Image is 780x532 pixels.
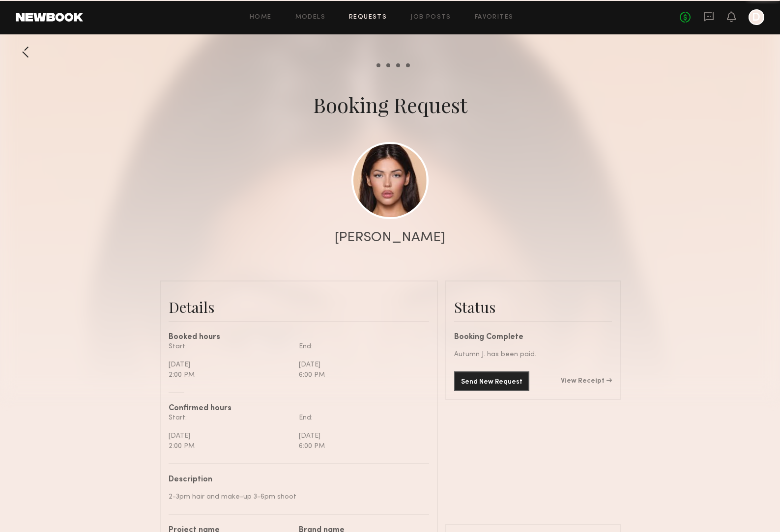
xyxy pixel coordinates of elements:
div: [DATE] [299,360,422,370]
div: [PERSON_NAME] [335,231,445,245]
a: D [749,9,764,25]
div: Confirmed hours [169,405,429,413]
div: 2:00 PM [169,370,291,380]
div: End: [299,341,422,352]
div: Start: [169,341,291,352]
div: Booking Complete [454,334,612,341]
a: Models [295,14,325,21]
div: [DATE] [169,360,291,370]
div: 2:00 PM [169,441,291,451]
div: Details [169,297,429,317]
div: [DATE] [299,431,422,441]
div: 6:00 PM [299,441,422,451]
div: Autumn J. has been paid. [454,349,612,360]
a: Job Posts [410,14,451,21]
div: Booked hours [169,334,429,341]
a: View Receipt [561,378,612,385]
div: Status [454,297,612,317]
div: [DATE] [169,431,291,441]
div: Description [169,476,422,484]
div: End: [299,413,422,423]
a: Requests [349,14,387,21]
a: Favorites [475,14,514,21]
div: Start: [169,413,291,423]
button: Send New Request [454,371,529,391]
a: Home [250,14,272,21]
div: Booking Request [313,91,467,118]
div: 2-3pm hair and make-up 3-6pm shoot [169,492,422,502]
div: 6:00 PM [299,370,422,380]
